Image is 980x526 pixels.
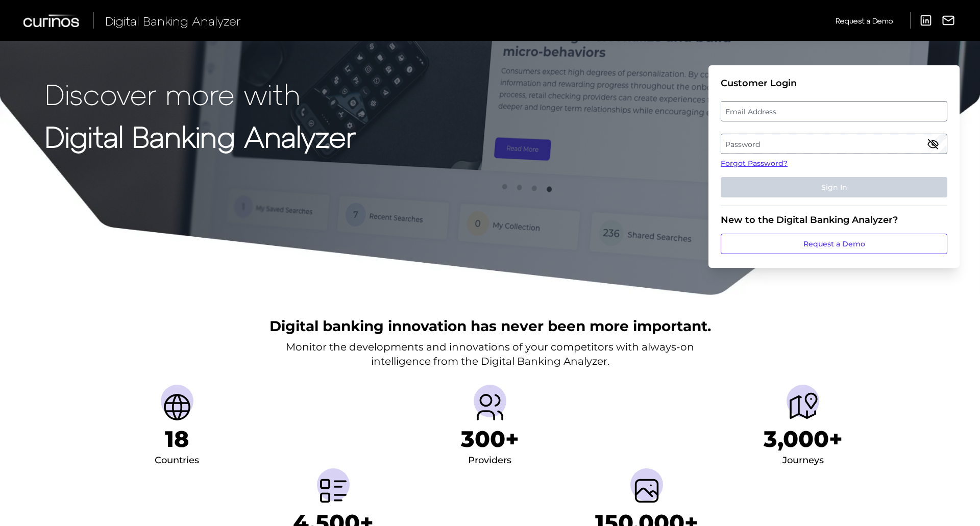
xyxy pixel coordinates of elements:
[155,453,199,469] div: Countries
[721,214,947,226] div: New to the Digital Banking Analyzer?
[721,158,947,169] a: Forgot Password?
[787,391,819,423] img: Journeys
[721,78,947,89] div: Customer Login
[161,391,193,423] img: Countries
[721,135,946,153] label: Password
[45,78,356,110] p: Discover more with
[269,316,711,336] h2: Digital banking innovation has never been more important.
[630,474,663,507] img: Screenshots
[782,453,824,469] div: Journeys
[721,102,946,120] label: Email Address
[764,425,843,453] h1: 3,000+
[836,16,893,25] span: Request a Demo
[474,391,506,423] img: Providers
[468,453,511,469] div: Providers
[721,234,947,254] a: Request a Demo
[836,12,893,29] a: Request a Demo
[45,119,356,153] strong: Digital Banking Analyzer
[721,177,947,197] button: Sign In
[165,425,189,453] h1: 18
[461,425,519,453] h1: 300+
[317,474,350,507] img: Metrics
[286,340,694,368] p: Monitor the developments and innovations of your competitors with always-on intelligence from the...
[105,13,241,28] span: Digital Banking Analyzer
[23,14,81,27] img: Curinos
